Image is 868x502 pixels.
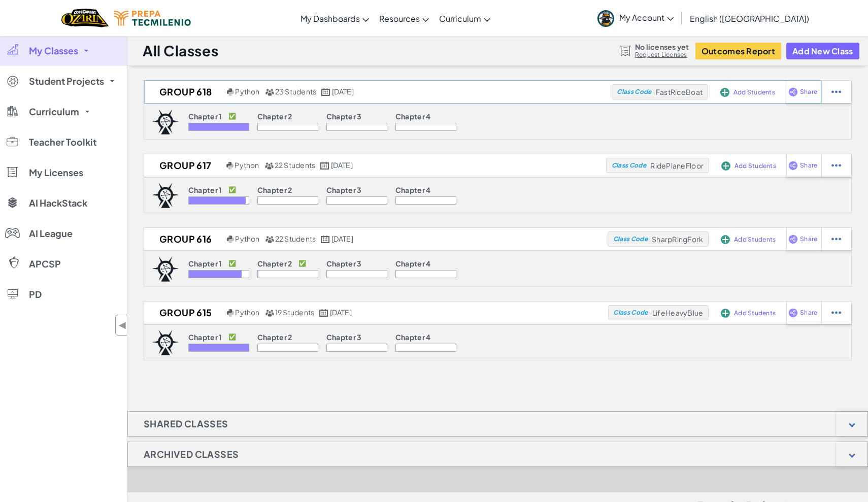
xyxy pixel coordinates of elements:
p: Chapter 3 [326,333,362,341]
button: Outcomes Report [695,43,781,59]
p: Chapter 2 [257,186,292,194]
span: FastRiceBoat [656,87,703,96]
span: SharpRingFork [652,235,703,244]
p: Chapter 3 [326,186,362,194]
span: [DATE] [332,87,354,96]
p: ✅ [228,186,236,194]
p: Chapter 4 [395,259,431,267]
span: My Dashboards [301,13,360,24]
span: Share [800,310,817,316]
img: calendar.svg [321,88,330,96]
span: Add Students [734,310,776,316]
span: AI League [29,229,73,238]
span: Python [235,87,259,96]
p: ✅ [228,333,236,341]
img: Tecmilenio logo [114,11,191,26]
p: ✅ [228,259,236,267]
span: [DATE] [330,308,352,317]
img: MultipleUsers.png [265,88,274,96]
img: calendar.svg [321,236,330,243]
img: IconAddStudents.svg [721,309,730,318]
span: My Account [619,12,674,23]
span: Student Projects [29,77,104,86]
p: ✅ [228,112,236,120]
img: calendar.svg [320,162,329,170]
span: Share [800,236,817,242]
span: Python [235,160,259,170]
span: Class Code [613,236,648,242]
span: English ([GEOGRAPHIC_DATA]) [690,13,809,24]
a: Ozaria by CodeCombat logo [61,8,109,28]
img: IconAddStudents.svg [721,235,730,244]
img: avatar [597,10,614,27]
p: Chapter 4 [395,186,431,194]
h1: Shared Classes [128,411,244,437]
img: Home [61,8,109,28]
span: Curriculum [29,107,79,116]
span: My Classes [29,46,78,55]
img: IconShare_Purple.svg [788,161,798,170]
img: calendar.svg [319,309,328,317]
span: Resources [379,13,420,24]
span: Share [800,89,817,95]
span: Add Students [734,237,776,243]
p: Chapter 1 [188,186,222,194]
span: Add Students [735,163,776,169]
img: IconShare_Purple.svg [788,235,798,244]
p: Chapter 1 [188,333,222,341]
img: IconStudentEllipsis.svg [831,87,841,96]
p: ✅ [298,259,306,267]
button: Add New Class [786,43,859,59]
img: logo [152,183,179,208]
h2: Group 615 [144,305,224,320]
img: IconShare_Purple.svg [788,308,798,317]
p: Chapter 2 [257,333,292,341]
span: Python [235,308,259,317]
span: Teacher Toolkit [29,138,96,147]
a: Request Licenses [635,51,689,59]
img: MultipleUsers.png [265,236,274,243]
span: [DATE] [331,160,353,170]
span: 19 Students [275,308,315,317]
p: Chapter 1 [188,259,222,267]
a: Resources [374,5,434,32]
p: Chapter 4 [395,112,431,120]
img: python.png [227,236,235,243]
span: No licenses yet [635,43,689,51]
p: Chapter 2 [257,112,292,120]
h1: All Classes [143,41,218,60]
p: Chapter 3 [326,259,362,267]
img: python.png [226,162,234,170]
span: Add Students [733,89,775,95]
a: Group 618 Python 23 Students [DATE] [144,84,612,99]
img: IconStudentEllipsis.svg [831,308,841,317]
span: Class Code [617,89,651,95]
img: python.png [227,309,235,317]
span: Python [235,234,259,243]
a: My Dashboards [295,5,374,32]
a: Curriculum [434,5,495,32]
span: Curriculum [439,13,481,24]
img: IconStudentEllipsis.svg [831,235,841,244]
p: Chapter 2 [257,259,292,267]
span: ◀ [118,318,127,332]
h2: Group 618 [144,84,224,99]
p: Chapter 3 [326,112,362,120]
a: English ([GEOGRAPHIC_DATA]) [685,5,814,32]
img: MultipleUsers.png [265,309,274,317]
img: python.png [227,88,235,96]
h2: Group 617 [144,158,224,173]
img: logo [152,109,179,135]
span: 22 Students [275,234,316,243]
img: logo [152,330,179,355]
span: Class Code [612,162,646,169]
span: LifeHeavyBlue [652,308,703,317]
span: 22 Students [275,160,316,170]
h2: Group 616 [144,231,224,247]
span: [DATE] [331,234,353,243]
span: My Licenses [29,168,83,177]
span: Share [800,162,817,169]
a: Group 617 Python 22 Students [DATE] [144,158,606,173]
p: Chapter 1 [188,112,222,120]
